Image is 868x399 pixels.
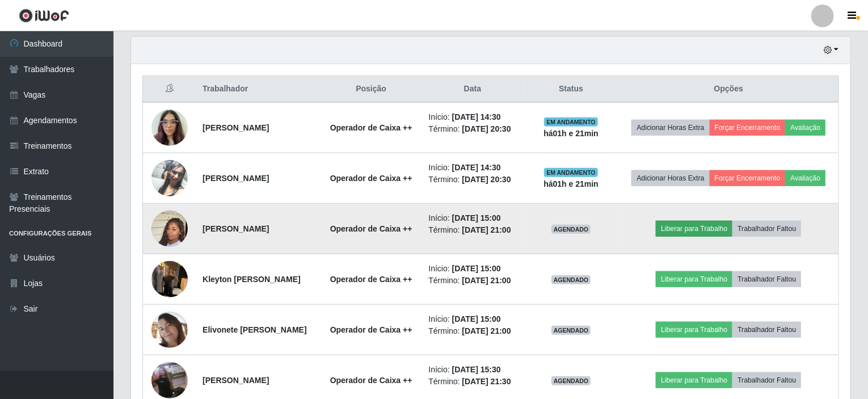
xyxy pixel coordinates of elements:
li: Término: [428,224,516,236]
strong: Operador de Caixa ++ [330,275,412,284]
time: [DATE] 21:00 [462,225,511,234]
strong: [PERSON_NAME] [203,224,269,233]
strong: Kleyton [PERSON_NAME] [203,275,301,284]
time: [DATE] 15:00 [452,264,501,273]
li: Início: [428,212,516,224]
span: AGENDADO [551,376,591,385]
button: Trabalhador Faltou [732,221,801,237]
strong: Operador de Caixa ++ [330,174,412,183]
span: EM ANDAMENTO [544,168,598,177]
strong: Operador de Caixa ++ [330,224,412,233]
span: AGENDADO [551,326,591,335]
li: Início: [428,111,516,123]
span: EM ANDAMENTO [544,117,598,127]
strong: Elivonete [PERSON_NAME] [203,325,307,334]
time: [DATE] 14:30 [452,163,501,172]
button: Adicionar Horas Extra [631,120,709,136]
li: Término: [428,123,516,135]
button: Trabalhador Faltou [732,372,801,388]
th: Data [422,76,523,103]
time: [DATE] 21:30 [462,377,511,386]
time: [DATE] 20:30 [462,124,511,133]
time: [DATE] 15:30 [452,365,501,374]
li: Início: [428,162,516,174]
strong: [PERSON_NAME] [203,376,269,385]
img: 1745635313698.jpeg [151,196,188,261]
time: [DATE] 15:00 [452,314,501,324]
li: Término: [428,275,516,287]
button: Forçar Encerramento [710,170,786,186]
th: Status [524,76,619,103]
span: AGENDADO [551,275,591,284]
time: [DATE] 21:00 [462,326,511,335]
button: Liberar para Trabalho [656,221,732,237]
th: Posição [321,76,422,103]
img: 1743385442240.jpeg [151,103,188,152]
li: Término: [428,376,516,388]
strong: Operador de Caixa ++ [330,325,412,334]
strong: [PERSON_NAME] [203,174,269,183]
button: Forçar Encerramento [710,120,786,136]
time: [DATE] 14:30 [452,112,501,121]
strong: [PERSON_NAME] [203,123,269,132]
img: 1728657524685.jpeg [151,146,188,211]
li: Término: [428,174,516,186]
li: Término: [428,325,516,337]
button: Adicionar Horas Extra [631,170,709,186]
li: Início: [428,263,516,275]
time: [DATE] 20:30 [462,175,511,184]
button: Liberar para Trabalho [656,271,732,287]
strong: Operador de Caixa ++ [330,376,412,385]
button: Liberar para Trabalho [656,372,732,388]
strong: Operador de Caixa ++ [330,123,412,132]
button: Avaliação [785,170,825,186]
img: 1744411784463.jpeg [151,312,188,348]
time: [DATE] 21:00 [462,276,511,285]
strong: há 01 h e 21 min [543,129,599,138]
th: Opções [619,76,839,103]
button: Liberar para Trabalho [656,322,732,338]
img: CoreUI Logo [19,9,69,23]
img: 1755038431803.jpeg [151,255,188,303]
li: Início: [428,313,516,325]
button: Avaliação [785,120,825,136]
button: Trabalhador Faltou [732,271,801,287]
li: Início: [428,364,516,376]
button: Trabalhador Faltou [732,322,801,338]
th: Trabalhador [196,76,321,103]
span: AGENDADO [551,225,591,234]
strong: há 01 h e 21 min [543,179,599,188]
time: [DATE] 15:00 [452,213,501,222]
